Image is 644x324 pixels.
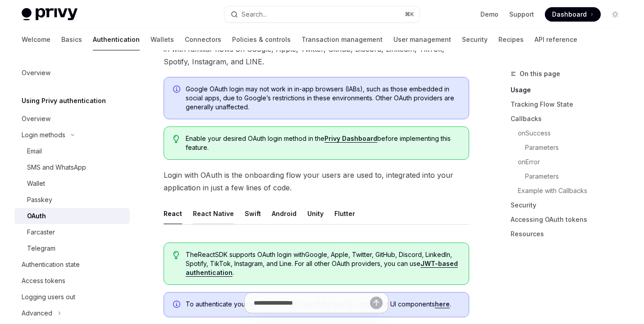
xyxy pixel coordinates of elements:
a: SMS and WhatsApp [14,159,130,175]
a: Usage [511,83,630,97]
a: onSuccess [518,126,630,140]
div: Authentication state [22,259,80,270]
a: Access tokens [14,273,130,289]
button: Search...⌘K [224,6,420,22]
a: Privy Dashboard [324,135,377,143]
a: Callbacks [511,112,630,126]
button: React Native [193,203,234,224]
a: Example with Callbacks [518,184,630,198]
a: Parameters [525,169,630,184]
a: API reference [534,29,577,50]
button: Unity [307,203,324,224]
div: Overview [22,113,50,124]
a: Dashboard [545,7,601,22]
svg: Tip [173,135,179,143]
a: Support [509,10,534,19]
a: Basics [61,29,82,50]
a: Recipes [498,29,524,50]
a: Authentication state [14,256,130,273]
a: onError [518,155,630,169]
a: Overview [14,65,130,81]
span: The React SDK supports OAuth login with Google, Apple, Twitter, GitHub, Discord, LinkedIn, Spotif... [186,250,460,277]
a: Transaction management [301,29,383,50]
div: Overview [22,67,50,78]
img: light logo [22,8,78,21]
span: ⌘ K [405,11,414,18]
a: Demo [480,10,498,19]
button: Send message [370,297,383,309]
a: Accessing OAuth tokens [511,212,630,227]
a: Authentication [93,29,140,50]
button: Toggle dark mode [608,7,622,22]
div: Farcaster [27,227,55,238]
a: Overview [14,111,130,127]
a: Telegram [14,240,130,256]
div: Wallet [27,178,45,189]
div: Passkey [27,194,52,205]
span: Dashboard [552,10,587,19]
button: Android [272,203,297,224]
a: Wallets [151,29,174,50]
a: Parameters [525,140,630,155]
div: Logging users out [22,292,75,302]
div: SMS and WhatsApp [27,162,86,173]
a: Tracking Flow State [511,97,630,112]
h5: Using Privy authentication [22,95,106,106]
div: Access tokens [22,275,65,286]
button: Flutter [334,203,355,224]
a: Welcome [22,29,50,50]
div: Email [27,146,42,157]
div: Advanced [22,308,52,319]
button: Swift [245,203,261,224]
a: OAuth [14,208,130,224]
a: Security [462,29,488,50]
span: Google OAuth login may not work in in-app browsers (IABs), such as those embedded in social apps,... [186,85,460,112]
span: On this page [520,68,560,79]
a: Logging users out [14,289,130,305]
a: Wallet [14,175,130,192]
a: User management [393,29,451,50]
a: Resources [511,227,630,241]
div: OAuth [27,211,46,221]
a: Email [14,143,130,159]
span: Enable your desired OAuth login method in the before implementing this feature. [186,134,460,152]
a: Policies & controls [232,29,291,50]
svg: Info [173,85,182,94]
a: Passkey [14,192,130,208]
div: Search... [242,9,267,20]
svg: Tip [173,251,179,259]
span: Login with OAuth is the onboarding flow your users are used to, integrated into your application ... [164,169,469,194]
a: Farcaster [14,224,130,240]
a: Security [511,198,630,212]
div: Telegram [27,243,55,254]
button: React [164,203,182,224]
div: Login methods [22,130,65,140]
a: Connectors [185,29,221,50]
